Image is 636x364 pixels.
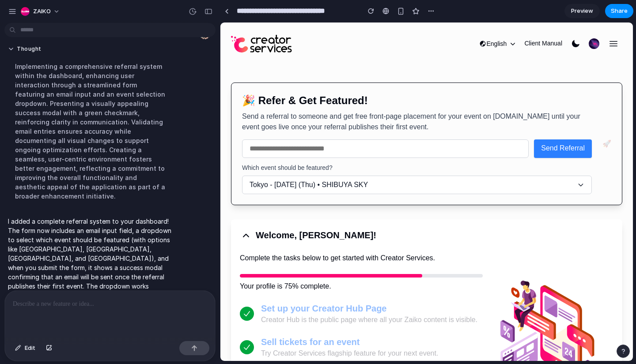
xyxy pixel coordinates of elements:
button: Welcome, [PERSON_NAME]! [19,206,393,220]
span: Try Creator Services flagship feature for your next event. [41,326,218,336]
p: Send a referral to someone and get free front-page placement for your event on [DOMAIN_NAME] unti... [22,89,371,110]
span: Preview [571,7,593,15]
button: English [255,15,299,27]
span: Tokyo - [DATE] (Thu) • SHIBUYA SKY [29,157,148,168]
button: Send Referral [314,117,371,135]
h2: 🎉 Refer & Get Featured! [22,71,371,85]
span: Sell tickets for an event [41,315,139,324]
span: Edit [25,344,35,353]
button: Tokyo - [DATE] (Thu) • SHIBUYA SKY [22,153,371,172]
span: Set up your Creator Hub Page [41,281,167,291]
span: Welcome, [PERSON_NAME]! [35,208,156,218]
div: 🚀 [382,116,391,127]
span: Creator Hub is the public page where all your Zaiko content is visible. [41,292,257,303]
button: Share [605,4,633,18]
div: Your profile is 75% complete. [19,259,262,269]
label: Which event should be featured? [22,141,371,150]
button: ZAIKO [17,4,64,19]
a: Preview [564,4,600,18]
p: I added a complete referral system to your dashboard! The form now includes an email input field,... [8,217,173,309]
span: Client Manual [304,16,342,25]
div: Implementing a comprehensive referral system within the dashboard, enhancing user interaction thr... [8,56,173,206]
span: Send Referral [321,120,364,131]
span: Share [611,7,628,15]
div: Complete the tasks below to get started with Creator Services. [19,230,262,241]
button: Edit [11,341,40,355]
span: ZAIKO [33,7,51,16]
